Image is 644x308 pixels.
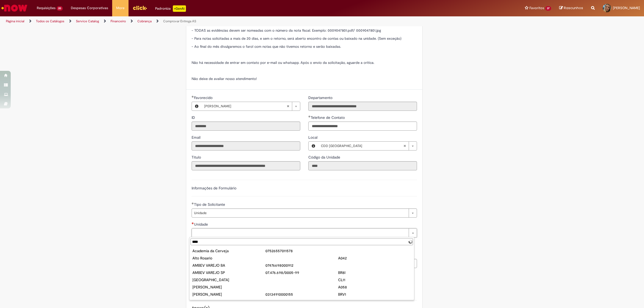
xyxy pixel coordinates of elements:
[338,284,411,290] div: A058
[192,255,265,261] div: Alto Rosario
[192,277,265,283] div: [GEOGRAPHIC_DATA]
[265,299,338,304] div: 03134910000236
[265,270,338,275] div: 07.476.698/0005-99
[265,248,338,254] div: 07526557011578
[192,248,265,254] div: Academia da Cerveja
[189,246,414,300] ul: Unidade
[192,299,265,304] div: [PERSON_NAME]
[265,292,338,297] div: 03134910000155
[338,270,411,275] div: BR8I
[338,255,411,261] div: A042
[192,270,265,275] div: AMBEV VAREJO SP
[338,299,411,304] div: BRV6
[338,277,411,283] div: CL11
[192,284,265,290] div: [PERSON_NAME]
[265,263,338,268] div: 07476698000912
[338,292,411,297] div: BRV1
[192,292,265,297] div: [PERSON_NAME]
[192,263,265,268] div: AMBEV VAREJO BA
